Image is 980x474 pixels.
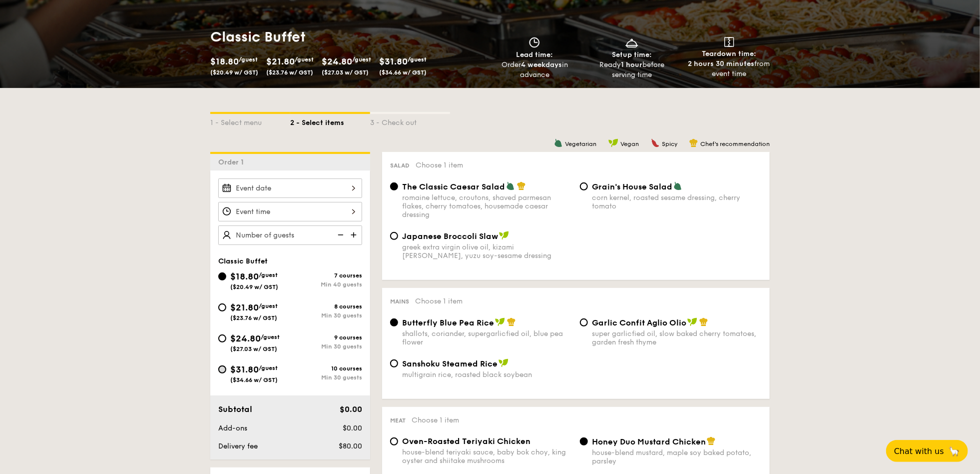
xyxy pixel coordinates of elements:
[290,281,362,288] div: Min 40 guests
[210,56,239,67] span: $18.80
[699,317,708,326] img: icon-chef-hat.a58ddaea.svg
[592,448,762,465] div: house-blend mustard, maple soy baked potato, parsley
[290,114,370,128] div: 2 - Select items
[230,314,277,321] span: ($23.76 w/ GST)
[416,161,463,169] span: Choose 1 item
[390,318,398,326] input: Butterfly Blue Pea Riceshallots, coriander, supergarlicfied oil, blue pea flower
[402,193,572,219] div: romaine lettuce, croutons, shaved parmesan flakes, cherry tomatoes, housemade caesar dressing
[506,181,515,190] img: icon-vegetarian.fe4039eb.svg
[408,56,427,63] span: /guest
[621,60,642,69] strong: 1 hour
[702,49,756,58] span: Teardown time:
[390,162,410,169] span: Salad
[340,404,362,414] span: $0.00
[402,318,494,327] span: Butterfly Blue Pea Rice
[218,365,226,373] input: $31.80/guest($34.66 w/ GST)10 coursesMin 30 guests
[415,297,463,305] span: Choose 1 item
[521,60,562,69] strong: 4 weekdays
[230,271,259,282] span: $18.80
[266,56,295,67] span: $21.80
[322,56,352,67] span: $24.80
[390,417,406,424] span: Meat
[218,404,252,414] span: Subtotal
[339,442,362,450] span: $80.00
[700,140,770,147] span: Chef's recommendation
[587,60,677,80] div: Ready before serving time
[261,333,280,340] span: /guest
[948,445,960,457] span: 🦙
[554,138,563,147] img: icon-vegetarian.fe4039eb.svg
[724,37,734,47] img: icon-teardown.65201eee.svg
[218,442,258,450] span: Delivery fee
[390,437,398,445] input: Oven-Roasted Teriyaki Chickenhouse-blend teriyaki sauce, baby bok choy, king oyster and shiitake ...
[210,28,486,46] h1: Classic Buffet
[495,317,505,326] img: icon-vegan.f8ff3823.svg
[894,446,944,456] span: Chat with us
[347,225,362,244] img: icon-add.58712e84.svg
[886,440,968,462] button: Chat with us🦙
[402,243,572,260] div: greek extra virgin olive oil, kizami [PERSON_NAME], yuzu soy-sesame dressing
[218,272,226,280] input: $18.80/guest($20.49 w/ GST)7 coursesMin 40 guests
[379,56,408,67] span: $31.80
[580,437,588,445] input: Honey Duo Mustard Chickenhouse-blend mustard, maple soy baked potato, parsley
[290,365,362,372] div: 10 courses
[230,302,259,313] span: $21.80
[352,56,371,63] span: /guest
[651,138,660,147] img: icon-spicy.37a8142b.svg
[210,114,290,128] div: 1 - Select menu
[499,231,509,240] img: icon-vegan.f8ff3823.svg
[592,182,672,191] span: Grain's House Salad
[402,448,572,465] div: house-blend teriyaki sauce, baby bok choy, king oyster and shiitake mushrooms
[592,318,686,327] span: Garlic Confit Aglio Olio
[218,178,362,198] input: Event date
[290,374,362,381] div: Min 30 guests
[290,303,362,310] div: 8 courses
[218,257,268,265] span: Classic Buffet
[402,329,572,346] div: shallots, coriander, supergarlicfied oil, blue pea flower
[402,370,572,379] div: multigrain rice, roasted black soybean
[565,140,596,147] span: Vegetarian
[230,364,259,375] span: $31.80
[402,231,498,241] span: Japanese Broccoli Slaw
[230,345,277,352] span: ($27.03 w/ GST)
[580,318,588,326] input: Garlic Confit Aglio Oliosuper garlicfied oil, slow baked cherry tomatoes, garden fresh thyme
[620,140,639,147] span: Vegan
[517,181,526,190] img: icon-chef-hat.a58ddaea.svg
[592,193,762,210] div: corn kernel, roasted sesame dressing, cherry tomato
[210,69,258,76] span: ($20.49 w/ GST)
[290,343,362,350] div: Min 30 guests
[259,271,278,278] span: /guest
[290,272,362,279] div: 7 courses
[608,138,618,147] img: icon-vegan.f8ff3823.svg
[390,182,398,190] input: The Classic Caesar Saladromaine lettuce, croutons, shaved parmesan flakes, cherry tomatoes, house...
[507,317,516,326] img: icon-chef-hat.a58ddaea.svg
[516,50,553,59] span: Lead time:
[688,59,755,68] strong: 2 hours 30 minutes
[332,225,347,244] img: icon-reduce.1d2dbef1.svg
[707,436,716,445] img: icon-chef-hat.a58ddaea.svg
[370,114,450,128] div: 3 - Check out
[498,358,508,367] img: icon-vegan.f8ff3823.svg
[218,158,248,166] span: Order 1
[412,416,459,424] span: Choose 1 item
[218,202,362,221] input: Event time
[580,182,588,190] input: Grain's House Saladcorn kernel, roasted sesame dressing, cherry tomato
[290,334,362,341] div: 9 courses
[689,138,698,147] img: icon-chef-hat.a58ddaea.svg
[527,37,542,48] img: icon-clock.2db775ea.svg
[230,283,278,290] span: ($20.49 w/ GST)
[218,303,226,311] input: $21.80/guest($23.76 w/ GST)8 coursesMin 30 guests
[295,56,314,63] span: /guest
[379,69,427,76] span: ($34.66 w/ GST)
[390,298,409,305] span: Mains
[230,376,278,383] span: ($34.66 w/ GST)
[624,37,639,48] img: icon-dish.430c3a2e.svg
[218,334,226,342] input: $24.80/guest($27.03 w/ GST)9 coursesMin 30 guests
[239,56,258,63] span: /guest
[673,181,682,190] img: icon-vegetarian.fe4039eb.svg
[490,60,579,80] div: Order in advance
[390,359,398,367] input: Sanshoku Steamed Ricemultigrain rice, roasted black soybean
[290,312,362,319] div: Min 30 guests
[230,333,261,344] span: $24.80
[266,69,313,76] span: ($23.76 w/ GST)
